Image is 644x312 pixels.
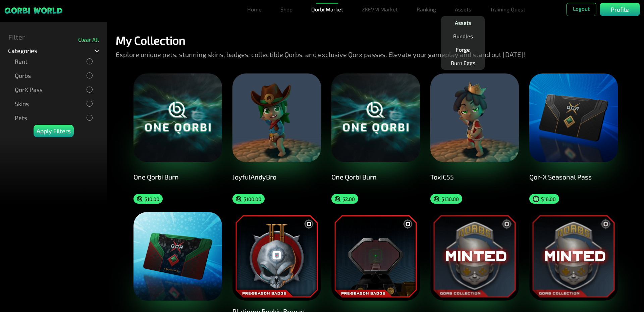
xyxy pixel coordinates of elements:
[15,58,28,65] p: Rent
[331,173,420,181] div: One Qorbi Burn
[232,173,321,181] div: JoyfulAndyBro
[331,212,420,301] img: Green One-Tap Sight
[566,3,596,16] button: Logout
[116,47,525,62] p: Explore unique pets, stunning skins, badges, collectible Qorbs, and exclusive Qorx passes. Elevat...
[78,36,99,43] div: Clear All
[8,32,25,42] p: Filter
[4,7,63,14] img: sticky brand-logo
[430,73,519,162] img: ToxiC55
[232,212,321,301] img: Platinum Rookie Bronze Level 2
[15,114,27,121] p: Pets
[133,173,222,181] div: One Qorbi Burn
[342,196,355,202] p: $ 2.00
[453,43,473,56] a: Forge
[244,196,261,202] p: $ 100.00
[8,47,37,54] p: Categories
[232,73,321,162] img: JoyfulAndyBro
[37,126,71,136] p: Apply Filters
[331,73,420,162] img: One Qorbi Burn
[309,3,346,16] a: Qorbi Market
[278,3,295,16] a: Shop
[145,196,159,202] p: $ 10.00
[529,73,618,162] img: Qor-X Seasonal Pass
[15,72,31,79] p: Qorbs
[541,196,556,202] p: $ 18.00
[452,3,474,16] a: Assets
[611,5,629,14] p: Profile
[359,3,400,16] a: ZKEVM Market
[529,212,618,301] img: Qorb Premier Badge
[529,173,618,181] div: Qor-X Seasonal Pass
[450,30,476,43] a: Bundles
[487,3,528,16] a: Training Quest
[15,86,43,93] p: QorX Pass
[133,73,222,162] img: One Qorbi Burn
[430,173,519,181] div: ToxiC55
[116,34,185,47] p: My Collection
[15,100,29,107] p: Skins
[414,3,439,16] a: Ranking
[448,56,478,70] a: Burn Eggs
[245,3,264,16] a: Home
[133,212,222,301] img: Qor-X Seasonal Pass Holiday
[441,196,459,202] p: $ 130.00
[452,16,474,30] a: Assets
[430,212,519,301] img: Qorb Premier Badge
